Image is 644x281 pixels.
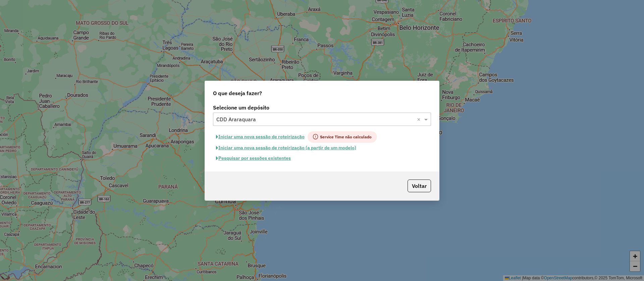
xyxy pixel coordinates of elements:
label: Selecione um depósito [213,103,431,112]
button: Voltar [408,180,431,192]
button: Pesquisar por sessões existentes [213,153,294,163]
button: Iniciar uma nova sessão de roteirização (a partir de um modelo) [213,143,359,153]
span: Clear all [417,115,423,123]
button: Iniciar uma nova sessão de roteirização [213,131,308,143]
span: O que deseja fazer? [213,89,262,97]
span: Service Time não calculado [308,131,377,143]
